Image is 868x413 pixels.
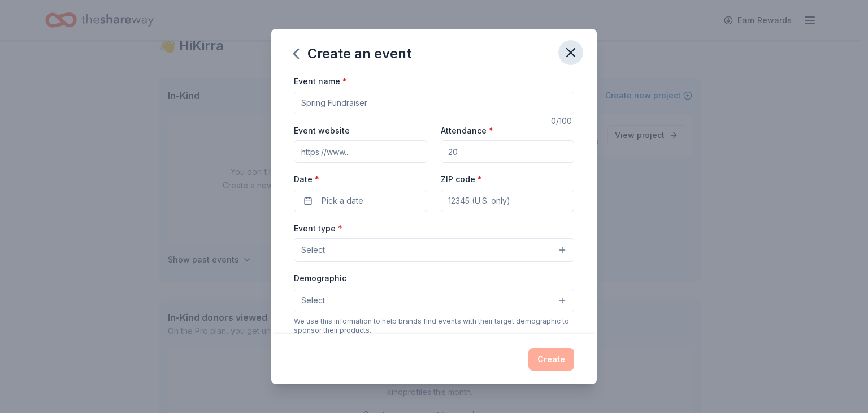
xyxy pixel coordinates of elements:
[301,294,325,307] span: Select
[441,125,493,136] label: Attendance
[294,190,427,212] button: Pick a date
[441,174,482,185] label: ZIP code
[301,243,325,257] span: Select
[294,125,350,136] label: Event website
[441,190,574,212] input: 12345 (U.S. only)
[294,238,574,262] button: Select
[294,289,574,312] button: Select
[294,273,346,284] label: Demographic
[294,45,411,63] div: Create an event
[322,194,363,208] span: Pick a date
[294,174,427,185] label: Date
[551,114,574,128] div: 0 /100
[294,76,347,87] label: Event name
[294,317,574,335] div: We use this information to help brands find events with their target demographic to sponsor their...
[294,223,342,234] label: Event type
[441,140,574,163] input: 20
[294,140,427,163] input: https://www...
[294,92,574,114] input: Spring Fundraiser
